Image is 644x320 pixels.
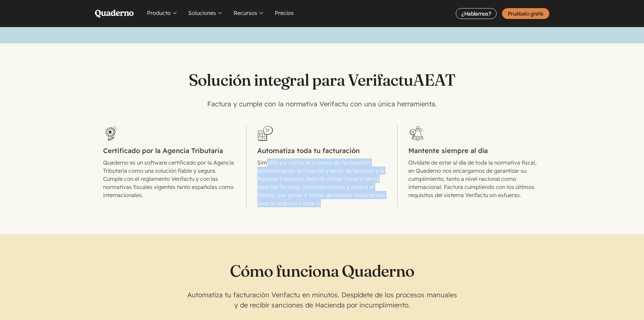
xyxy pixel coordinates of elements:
[187,99,457,109] p: Factura y cumple con la normativa Verifactu con una única herramienta.
[103,261,541,280] h2: Cómo funciona Quaderno
[413,70,455,90] abbr: Agencia Estatal de Administración Tributaria
[408,146,541,156] h3: Mantente siempre al día
[103,70,541,89] h2: Solución integral para Verifactu
[502,8,549,19] a: Pruébalo gratis
[103,158,236,199] p: Quaderno es un software certificado por la Agencia Tributaria como una solución fiable y segura. ...
[103,146,236,156] h3: Certificado por la Agencia Tributaria
[257,158,386,207] p: Simplifica y agiliza el proceso de facturación automatizando la creación y envío de facturas a la...
[187,290,457,310] p: Automatiza tu facturación Verifactu en minutos. Despídete de los procesos manuales y de recibir s...
[408,158,541,199] p: Olvídate de estar al día de toda la normativa fiscal, en Quaderno nos encargamos de garantizar su...
[456,8,497,19] a: ¿Hablamos?
[257,146,386,156] h3: Automatiza toda tu facturación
